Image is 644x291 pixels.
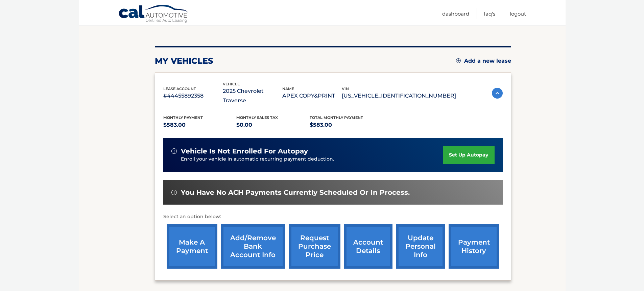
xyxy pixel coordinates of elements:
[443,146,494,164] a: set up autopay
[167,224,217,269] a: make a payment
[282,91,342,101] p: APEX COPY&PRINT
[171,148,177,154] img: alert-white.svg
[163,86,196,91] span: lease account
[181,188,410,197] span: You have no ACH payments currently scheduled or in process.
[282,86,294,91] span: name
[396,224,445,269] a: update personal info
[223,82,240,86] span: vehicle
[449,224,499,269] a: payment history
[223,86,282,105] p: 2025 Chevrolet Traverse
[118,4,189,24] a: Cal Automotive
[236,115,278,120] span: Monthly sales Tax
[221,224,285,269] a: Add/Remove bank account info
[163,213,503,221] p: Select an option below:
[163,120,237,130] p: $583.00
[155,56,213,66] h2: my vehicles
[510,8,526,19] a: Logout
[310,115,363,120] span: Total Monthly Payment
[310,120,383,130] p: $583.00
[171,190,177,195] img: alert-white.svg
[289,224,340,269] a: request purchase price
[492,88,503,99] img: accordion-active.svg
[236,120,310,130] p: $0.00
[344,224,392,269] a: account details
[484,8,495,19] a: FAQ's
[163,115,203,120] span: Monthly Payment
[456,58,511,64] a: Add a new lease
[181,147,308,155] span: vehicle is not enrolled for autopay
[342,91,456,101] p: [US_VEHICLE_IDENTIFICATION_NUMBER]
[442,8,469,19] a: Dashboard
[163,91,223,101] p: #44455892358
[181,155,443,163] p: Enroll your vehicle in automatic recurring payment deduction.
[456,58,461,63] img: add.svg
[342,86,349,91] span: vin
